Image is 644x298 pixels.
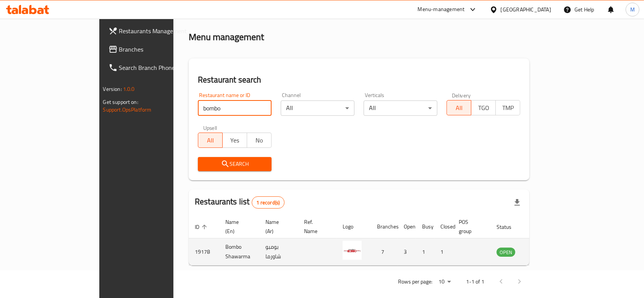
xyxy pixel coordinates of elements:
[452,92,471,98] label: Delivery
[630,5,635,14] span: M
[416,238,434,266] td: 1
[195,196,285,209] h2: Restaurants list
[371,215,398,238] th: Branches
[103,84,122,94] span: Version:
[499,102,517,113] span: TMP
[102,58,207,77] a: Search Branch Phone
[364,100,437,116] div: All
[123,84,135,94] span: 1.0.0
[225,217,250,236] span: Name (En)
[434,238,453,266] td: 1
[501,5,551,14] div: [GEOGRAPHIC_DATA]
[474,102,493,113] span: TGO
[281,100,354,116] div: All
[226,135,244,146] span: Yes
[189,215,557,266] table: enhanced table
[198,157,272,171] button: Search
[201,135,220,146] span: All
[119,45,201,54] span: Branches
[252,196,285,209] div: Total records count
[508,193,526,212] div: Export file
[371,238,398,266] td: 7
[418,5,465,14] div: Menu-management
[398,238,416,266] td: 3
[265,217,289,236] span: Name (Ar)
[471,100,496,115] button: TGO
[398,277,432,287] p: Rows per page:
[459,217,481,236] span: POS group
[198,133,223,148] button: All
[497,222,521,232] span: Status
[204,159,265,169] span: Search
[447,100,471,115] button: All
[102,40,207,58] a: Branches
[189,31,264,43] h2: Menu management
[222,133,247,148] button: Yes
[466,277,484,287] p: 1-1 of 1
[203,125,217,130] label: Upsell
[435,276,454,288] div: Rows per page:
[259,238,298,266] td: بومبو شاورما
[434,215,453,238] th: Closed
[195,222,209,232] span: ID
[497,248,515,257] span: OPEN
[198,100,272,116] input: Search for restaurant name or ID..
[119,26,201,36] span: Restaurants Management
[416,215,434,238] th: Busy
[119,63,201,72] span: Search Branch Phone
[103,97,138,107] span: Get support on:
[343,241,362,260] img: Bombo Shawarma
[219,238,259,266] td: Bombo Shawarma
[304,217,327,236] span: Ref. Name
[497,248,515,257] div: OPEN
[198,74,520,86] h2: Restaurant search
[102,22,207,40] a: Restaurants Management
[337,215,371,238] th: Logo
[252,199,285,206] span: 1 record(s)
[250,135,269,146] span: No
[398,215,416,238] th: Open
[495,100,520,115] button: TMP
[103,105,152,115] a: Support.OpsPlatform
[247,133,272,148] button: No
[450,102,468,113] span: All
